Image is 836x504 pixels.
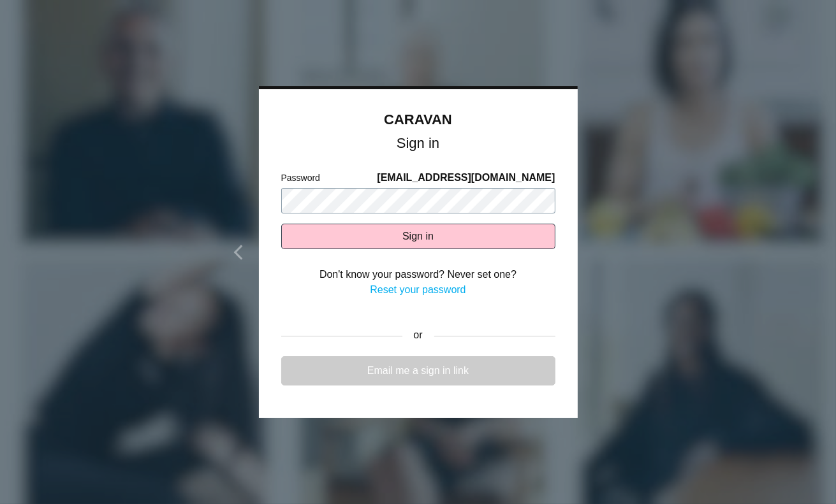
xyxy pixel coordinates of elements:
a: Reset your password [370,284,466,295]
h1: Sign in [281,138,555,149]
div: Don't know your password? Never set one? [281,267,555,282]
a: CARAVAN [384,112,452,127]
button: Sign in [281,224,555,249]
a: Email me a sign in link [281,356,555,385]
label: Password [281,171,320,185]
span: [EMAIL_ADDRESS][DOMAIN_NAME] [377,170,555,185]
div: or [402,320,434,352]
